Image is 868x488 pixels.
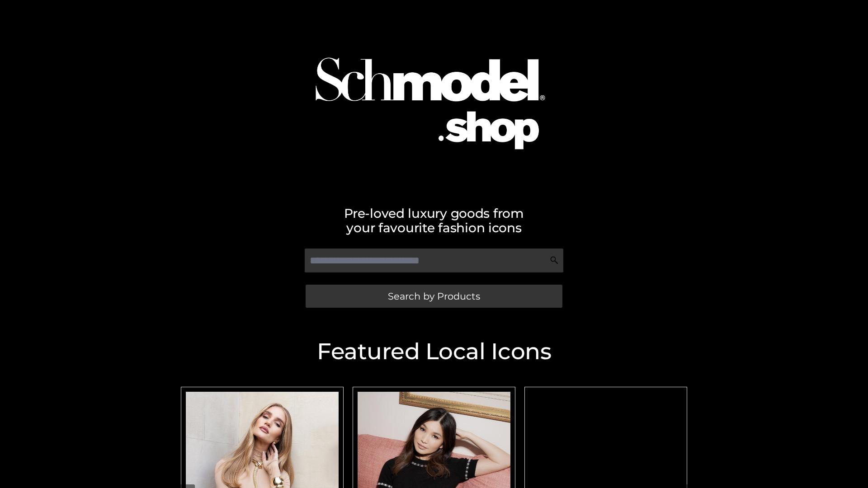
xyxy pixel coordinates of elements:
[176,206,692,235] h2: Pre-loved luxury goods from your favourite fashion icons
[306,285,562,308] a: Search by Products
[176,340,692,363] h2: Featured Local Icons​
[550,256,559,265] img: Search Icon
[388,291,480,301] span: Search by Products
